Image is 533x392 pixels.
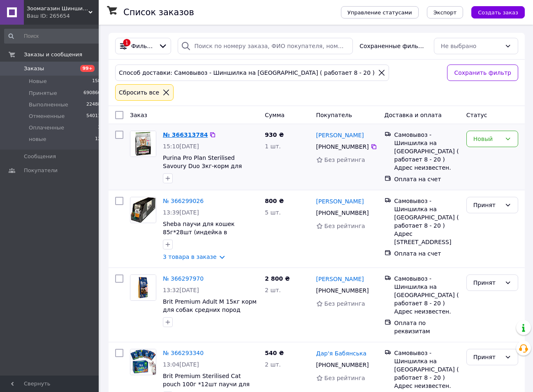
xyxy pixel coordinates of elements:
[98,124,101,131] span: 3
[447,65,518,81] button: Сохранить фильтр
[316,131,364,139] a: [PERSON_NAME]
[86,113,101,120] span: 54011
[394,230,460,246] div: Адрес [STREET_ADDRESS]
[394,197,460,230] div: Самовывоз - Шиншилка на [GEOGRAPHIC_DATA] ( работает 8 - 20 )
[441,42,501,51] div: Не выбрано
[478,9,518,16] span: Создать заказ
[178,38,353,54] input: Поиск по номеру заказа, ФИО покупателя, номеру телефона, Email, номеру накладной
[265,143,281,150] span: 1 шт.
[163,209,199,216] span: 13:39[DATE]
[324,157,365,163] span: Без рейтинга
[315,141,371,152] div: [PHONE_NUMBER]
[163,143,199,150] span: 15:10[DATE]
[130,349,156,375] a: Фото товару
[163,275,204,282] a: № 366297970
[348,9,412,16] span: Управление статусами
[473,201,501,210] div: Принят
[394,382,460,390] div: Адрес неизвестен.
[394,319,460,335] div: Оплата по реквизитам
[130,275,156,300] img: Фото товару
[473,134,501,143] div: Новый
[29,78,47,85] span: Новые
[29,90,57,97] span: Принятые
[24,51,82,58] span: Заказы и сообщения
[471,6,525,18] button: Создать заказ
[394,175,460,183] div: Оплата на счет
[27,5,88,12] span: Зоомагазин Шиншилка - Дискаунтер зоотоваров.Корма для кошек и собак. Ветеринарная аптека
[163,361,199,368] span: 13:04[DATE]
[265,361,281,368] span: 2 шт.
[130,131,156,157] a: Фото товару
[265,350,284,356] span: 540 ₴
[130,131,156,157] img: Фото товару
[117,88,161,97] div: Сбросить все
[385,112,442,118] span: Доставка и оплата
[130,274,156,301] a: Фото товару
[315,285,371,296] div: [PHONE_NUMBER]
[359,42,427,50] span: Сохраненные фильтры:
[117,68,376,77] div: Способ доставки: Самовывоз - Шиншилка на [GEOGRAPHIC_DATA] ( работает 8 - 20 )
[316,112,352,118] span: Покупатель
[4,29,102,44] input: Поиск
[163,350,204,356] a: № 366293340
[394,164,460,172] div: Адрес неизвестен.
[265,112,285,118] span: Сумма
[29,136,46,143] span: новые
[130,349,156,375] img: Фото товару
[95,136,101,143] span: 12
[315,359,371,371] div: [PHONE_NUMBER]
[265,275,290,282] span: 2 800 ₴
[27,12,99,20] div: Ваш ID: 265654
[24,65,44,72] span: Заказы
[394,307,460,316] div: Адрес неизвестен.
[316,197,364,205] a: [PERSON_NAME]
[473,278,501,287] div: Принят
[316,349,367,357] a: Дар'я Бабянська
[163,131,208,138] a: № 366313784
[427,6,463,18] button: Экспорт
[265,198,284,204] span: 800 ₴
[265,287,281,293] span: 2 шт.
[394,131,460,164] div: Самовывоз - Шиншилка на [GEOGRAPHIC_DATA] ( работает 8 - 20 )
[163,298,257,313] a: Brit Premium Adult M 15кг корм для собак средних пород
[83,90,101,97] span: 690860
[341,6,419,18] button: Управление статусами
[163,254,217,260] a: 3 товара в заказе
[324,223,365,229] span: Без рейтинга
[163,198,204,204] a: № 366299026
[131,197,155,223] img: Фото товару
[163,287,199,293] span: 13:32[DATE]
[394,349,460,382] div: Самовывоз - Шиншилка на [GEOGRAPHIC_DATA] ( работает 8 - 20 )
[454,68,511,77] span: Сохранить фильтр
[315,207,371,219] div: [PHONE_NUMBER]
[265,209,281,216] span: 5 шт.
[131,42,155,50] span: Фильтры
[92,78,101,85] span: 158
[86,101,101,108] span: 22488
[130,197,156,223] a: Фото товару
[123,7,194,17] h1: Список заказов
[394,249,460,258] div: Оплата на счет
[130,112,147,118] span: Заказ
[265,131,284,138] span: 930 ₴
[80,65,95,72] span: 99+
[29,113,65,120] span: Отмененные
[163,154,242,186] a: Purina Pro Plan Sterilised Savoury Duo 3кг-корм для стерилизованных котов с треской и форелью
[473,353,501,362] div: Принят
[466,112,487,118] span: Статус
[316,275,364,283] a: [PERSON_NAME]
[463,9,525,15] a: Создать заказ
[394,274,460,307] div: Самовывоз - Шиншилка на [GEOGRAPHIC_DATA] ( работает 8 - 20 )
[324,300,365,307] span: Без рейтинга
[433,9,457,16] span: Экспорт
[24,153,56,160] span: Сообщения
[29,101,68,108] span: Выполненные
[324,375,365,381] span: Без рейтинга
[24,167,58,174] span: Покупатели
[29,124,64,131] span: Оплаченные
[163,221,235,244] a: Sheba паучи для кошек 85г*28шт (индейка в [GEOGRAPHIC_DATA])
